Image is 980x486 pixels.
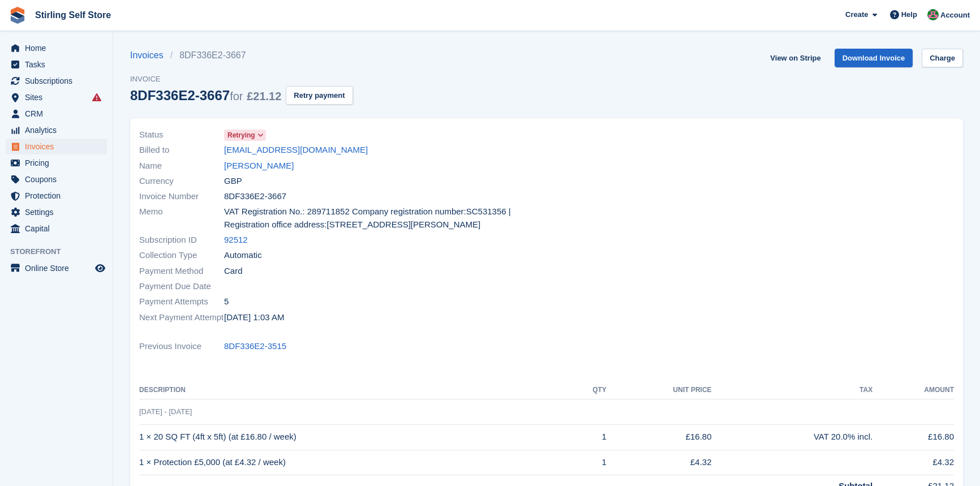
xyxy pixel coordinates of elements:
span: Subscription ID [139,234,224,247]
a: menu [6,122,107,138]
span: Create [845,9,868,20]
a: menu [6,260,107,276]
a: menu [6,89,107,105]
th: Tax [712,381,873,399]
span: for [230,90,243,102]
span: Memo [139,205,224,231]
a: Invoices [130,49,170,62]
a: menu [6,106,107,122]
a: 92512 [224,234,248,247]
span: 8DF336E2-3667 [224,190,286,203]
span: Currency [139,175,224,188]
span: Home [25,40,93,56]
span: Capital [25,221,93,236]
span: Coupons [25,171,93,187]
span: Sites [25,89,93,105]
span: CRM [25,106,93,122]
span: Name [139,160,224,173]
span: Protection [25,188,93,204]
span: £21.12 [247,90,281,102]
th: Description [139,381,568,399]
span: Account [940,10,970,21]
span: GBP [224,175,242,188]
span: Analytics [25,122,93,138]
td: £4.32 [607,450,712,475]
a: menu [6,204,107,220]
a: menu [6,188,107,204]
a: menu [6,221,107,236]
span: Pricing [25,155,93,171]
span: Payment Attempts [139,295,224,308]
td: 1 [568,450,606,475]
a: Retrying [224,128,266,141]
a: menu [6,73,107,89]
span: Invoice [130,74,353,85]
span: 5 [224,295,229,308]
a: Preview store [93,261,107,275]
a: View on Stripe [766,49,825,67]
span: Invoices [25,139,93,154]
span: Help [901,9,917,20]
th: QTY [568,381,606,399]
span: Payment Method [139,265,224,278]
div: 8DF336E2-3667 [130,88,281,103]
span: Tasks [25,57,93,72]
span: Online Store [25,260,93,276]
span: Subscriptions [25,73,93,89]
th: Unit Price [607,381,712,399]
img: stora-icon-8386f47178a22dfd0bd8f6a31ec36ba5ce8667c1dd55bd0f319d3a0aa187defe.svg [9,7,26,24]
td: 1 × Protection £5,000 (at £4.32 / week) [139,450,568,475]
span: Status [139,128,224,141]
span: Previous Invoice [139,340,224,353]
a: Download Invoice [835,49,913,67]
div: VAT 20.0% incl. [712,431,873,444]
a: Stirling Self Store [31,6,115,24]
td: £16.80 [607,424,712,450]
a: menu [6,171,107,187]
td: £16.80 [872,424,954,450]
span: Retrying [227,130,255,140]
span: Payment Due Date [139,280,224,293]
a: [PERSON_NAME] [224,160,294,173]
a: [EMAIL_ADDRESS][DOMAIN_NAME] [224,144,368,157]
span: VAT Registration No.: 289711852 Company registration number:SC531356 | Registration office addres... [224,205,540,231]
img: Lucy [927,9,939,20]
a: menu [6,155,107,171]
td: 1 [568,424,606,450]
span: [DATE] - [DATE] [139,407,192,416]
td: 1 × 20 SQ FT (4ft x 5ft) (at £16.80 / week) [139,424,568,450]
th: Amount [872,381,954,399]
i: Smart entry sync failures have occurred [92,93,101,102]
span: Storefront [10,246,113,257]
a: Charge [922,49,963,67]
time: 2025-09-02 00:03:12 UTC [224,311,284,324]
a: menu [6,139,107,154]
span: Settings [25,204,93,220]
nav: breadcrumbs [130,49,353,62]
button: Retry payment [286,86,353,105]
a: menu [6,57,107,72]
span: Billed to [139,144,224,157]
span: Automatic [224,249,262,262]
span: Invoice Number [139,190,224,203]
span: Next Payment Attempt [139,311,224,324]
td: £4.32 [872,450,954,475]
span: Collection Type [139,249,224,262]
span: Card [224,265,243,278]
a: menu [6,40,107,56]
a: 8DF336E2-3515 [224,340,286,353]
